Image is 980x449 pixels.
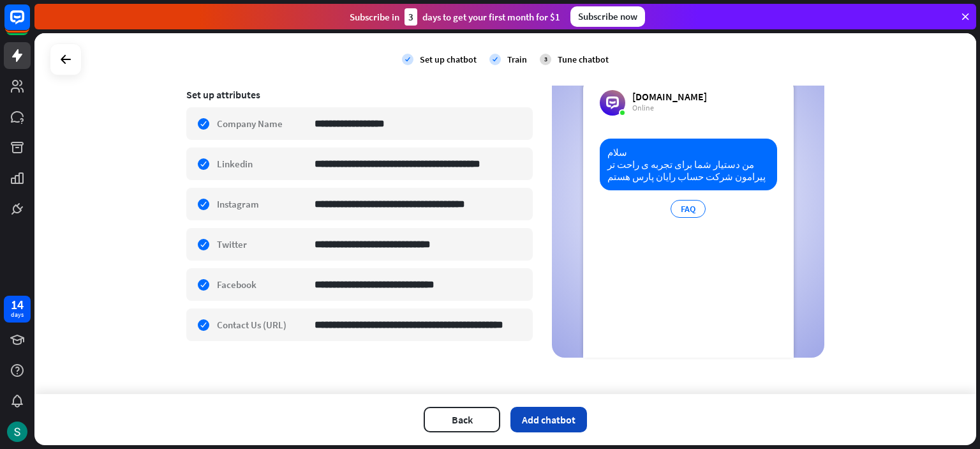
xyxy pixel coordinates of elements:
[632,90,707,103] div: [DOMAIN_NAME]
[402,54,413,65] i: check
[489,54,501,65] i: check
[350,8,560,26] div: Subscribe in days to get your first month for $1
[510,407,587,432] button: Add chatbot
[405,8,417,26] div: 3
[570,6,645,27] div: Subscribe now
[632,103,707,113] div: Online
[11,310,24,319] div: days
[507,54,527,65] div: Train
[540,54,551,65] div: 3
[10,5,48,43] button: Open LiveChat chat widget
[420,54,477,65] div: Set up chatbot
[186,88,533,101] div: Set up attributes
[424,407,500,432] button: Back
[600,139,777,190] div: سلام من دستیار شما برای تجربه ی راحت تر پیرامون شرکت حساب رایان پارس هستم
[558,54,609,65] div: Tune chatbot
[11,299,24,310] div: 14
[671,200,706,218] div: FAQ
[4,296,31,323] a: 14 days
